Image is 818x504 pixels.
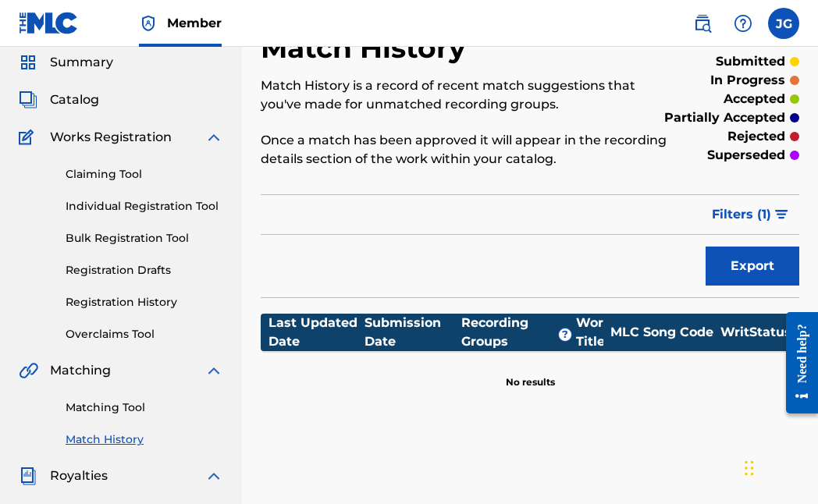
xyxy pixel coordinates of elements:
[720,323,749,342] div: Writers
[19,53,37,72] img: Summary
[66,230,223,247] a: Bulk Registration Tool
[740,429,818,504] div: Widget de chat
[261,76,670,114] p: Match History is a record of recent match suggestions that you've made for unmatched recording gr...
[506,357,555,389] p: No results
[768,8,799,39] div: User Menu
[261,131,670,169] p: Once a match has been approved it will appear in the recording details section of the work within...
[710,71,785,90] p: in progress
[139,14,158,33] img: Top Rightsholder
[727,127,785,146] p: rejected
[66,399,223,416] a: Matching Tool
[50,128,172,147] span: Works Registration
[19,128,39,147] img: Works Registration
[19,53,113,72] a: SummarySummary
[712,205,771,224] span: Filters ( 1 )
[664,108,785,127] p: partially accepted
[50,361,111,380] span: Matching
[749,323,791,342] div: Status
[774,296,818,429] iframe: Resource Center
[702,195,799,234] button: Filters (1)
[693,14,712,33] img: search
[50,467,108,485] span: Royalties
[66,431,223,448] a: Match History
[707,146,785,165] p: superseded
[716,52,785,71] p: submitted
[50,91,99,109] span: Catalog
[727,8,759,39] div: Help
[19,12,79,34] img: MLC Logo
[66,198,223,215] a: Individual Registration Tool
[19,467,37,485] img: Royalties
[66,294,223,311] a: Registration History
[204,128,223,147] img: expand
[204,467,223,485] img: expand
[576,314,603,351] div: Work Title
[775,210,788,219] img: filter
[706,247,799,286] button: Export
[19,91,99,109] a: CatalogCatalog
[66,166,223,183] a: Claiming Tool
[204,361,223,380] img: expand
[745,445,754,492] div: Arrastrar
[50,53,113,72] span: Summary
[461,314,577,351] div: Recording Groups
[603,323,720,342] div: MLC Song Code
[559,328,571,341] span: ?
[19,361,38,380] img: Matching
[734,14,752,33] img: help
[269,314,365,351] div: Last Updated Date
[365,314,461,351] div: Submission Date
[724,90,785,108] p: accepted
[687,8,718,39] a: Public Search
[261,30,474,66] h2: Match History
[66,326,223,343] a: Overclaims Tool
[66,262,223,279] a: Registration Drafts
[167,14,222,32] span: Member
[740,429,818,504] iframe: Chat Widget
[19,91,37,109] img: Catalog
